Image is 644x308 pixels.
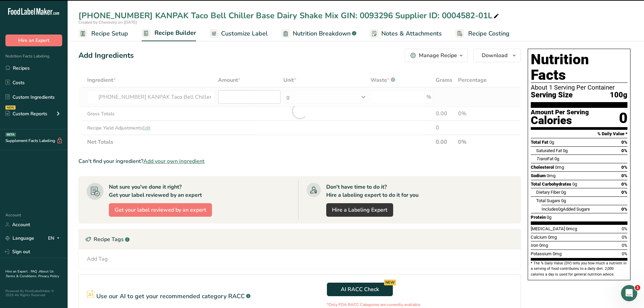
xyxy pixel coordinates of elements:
[5,133,16,137] div: BETA
[531,261,627,277] section: * The % Daily Value (DV) tells you how much a nutrient in a serving of food contributes to a dail...
[621,165,627,170] span: 0%
[109,183,202,199] div: Not sure you've done it right? Get your label reviewed by an expert
[622,235,627,240] span: 0%
[381,29,442,38] span: Notes & Attachments
[531,130,627,138] section: % Daily Value *
[5,269,54,279] a: About Us .
[455,26,509,41] a: Recipe Costing
[531,215,546,220] span: Protein
[109,203,212,217] button: Get your label reviewed by an expert
[572,182,577,187] span: 0g
[555,165,564,170] span: 0mg
[405,49,468,62] button: Manage Recipe
[635,285,640,290] span: 1
[143,157,205,165] span: Add your own ingredient
[621,207,627,212] span: 0%
[87,255,108,263] div: Add Tag
[566,226,577,231] span: 0mcg
[536,198,560,203] span: Total Sugars
[473,49,521,62] button: Download
[531,251,552,256] span: Potassium
[619,109,627,127] div: 0
[293,29,351,38] span: Nutrition Breakdown
[210,26,268,41] a: Customize Label
[79,229,521,250] div: Recipe Tags
[531,182,571,187] span: Total Carbohydrates
[622,243,627,248] span: 0%
[5,105,16,110] div: NEW
[553,251,562,256] span: 0mg
[621,190,627,195] span: 0%
[531,165,554,170] span: Cholesterol
[563,148,568,153] span: 0g
[38,274,59,279] a: Privacy Policy
[531,226,565,231] span: [MEDICAL_DATA]
[531,84,627,91] div: About 1 Serving Per Container
[419,51,457,60] div: Manage Recipe
[78,26,128,41] a: Recipe Setup
[621,182,627,187] span: 0%
[531,116,589,125] div: Calories
[554,156,559,161] span: 0g
[561,190,566,195] span: 0g
[78,20,137,25] span: Created by Chemistry on [DATE]
[531,52,627,83] h1: Nutrition Facts
[482,51,507,60] span: Download
[622,251,627,256] span: 0%
[536,148,562,153] span: Saturated Fat
[621,140,627,145] span: 0%
[621,148,627,153] span: 0%
[327,283,393,296] button: AI RACC Check NEW
[536,156,553,161] span: Fat
[531,243,538,248] span: Iron
[341,285,379,293] span: AI RACC Check
[31,269,39,274] a: FAQ .
[548,235,557,240] span: 0mg
[621,173,627,178] span: 0%
[78,9,500,22] div: [PHONE_NUMBER] KANPAK Taco Bell Chiller Base Dairy Shake Mix GIN: 0093296 Supplier ID: 0004582-01L
[558,207,563,212] span: 0g
[5,269,29,274] a: Hire an Expert .
[281,26,356,41] a: Nutrition Breakdown
[531,140,548,145] span: Total Fat
[6,274,38,279] a: Terms & Conditions .
[536,156,547,161] i: Trans
[5,110,47,117] div: Custom Reports
[48,234,62,242] div: EN
[468,29,509,38] span: Recipe Costing
[531,235,547,240] span: Calcium
[622,226,627,231] span: 0%
[78,157,521,165] div: Can't find your ingredient?
[561,198,566,203] span: 0g
[539,243,548,248] span: 0mg
[370,26,442,41] a: Notes & Attachments
[621,285,637,301] iframe: Intercom live chat
[154,28,196,38] span: Recipe Builder
[547,215,551,220] span: 0g
[91,29,128,38] span: Recipe Setup
[326,183,419,199] div: Don't have time to do it? Hire a labeling expert to do it for you
[115,206,206,214] span: Get your label reviewed by an expert
[327,302,513,308] p: *Only FDA RACC Categories are currently available
[96,292,245,301] p: Use our AI to get your recommended category RACC
[531,91,573,99] span: Serving Size
[536,190,560,195] span: Dietary Fiber
[5,34,62,46] button: Hire an Expert
[142,25,196,42] a: Recipe Builder
[326,203,393,217] a: Hire a Labeling Expert
[547,173,555,178] span: 0mg
[610,91,627,99] span: 100g
[531,109,589,116] div: Amount Per Serving
[5,232,34,244] a: Language
[5,289,62,297] div: Powered By FoodLabelMaker © 2025 All Rights Reserved
[531,173,546,178] span: Sodium
[542,207,590,212] span: Includes Added Sugars
[384,280,396,285] div: NEW
[549,140,554,145] span: 0g
[78,50,134,61] div: Add Ingredients
[221,29,268,38] span: Customize Label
